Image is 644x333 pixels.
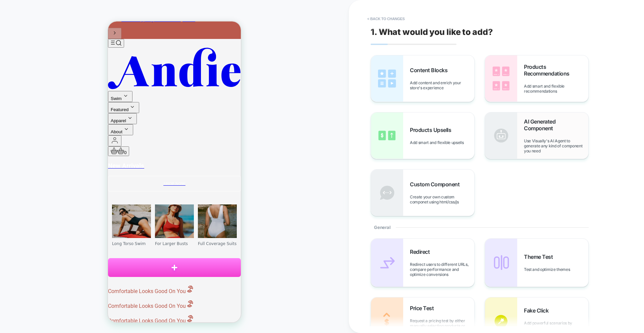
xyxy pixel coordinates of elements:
div: General [371,216,589,238]
span: Add smart and flexible upsells [410,140,467,145]
span: Apparel [3,97,18,102]
span: Featured [3,86,20,91]
span: Add smart and flexible recommendations [524,84,588,94]
span: About [3,108,14,113]
span: 0 [16,129,18,134]
span: Products Upsells [410,127,454,133]
span: Create your own custom componet using html/css/js [410,194,474,204]
span: Content Blocks [410,67,451,74]
span: Use Visually's AI Agent to generate any kind of component you need [524,138,588,153]
span: Price Test [410,305,437,312]
span: Swim [3,75,14,80]
span: Add content and enrich your store's experience [410,80,474,90]
span: Theme Test [524,253,556,260]
span: AI Generated Component [524,118,588,132]
a: Full Coverage Suits [90,220,128,225]
span: Redirect [410,248,433,255]
span: Redirect users to different URLs, compare performance and optimize conversions [410,262,474,277]
a: Long Torso Swim [4,220,38,225]
span: Custom Component [410,181,463,188]
button: < Back to changes [364,13,408,24]
span: 1. What would you like to add? [371,27,493,37]
span: Test and optimize themes [524,267,573,272]
span: Fake Click [524,307,552,314]
a: For Larger Busts [47,220,80,225]
span: Products Recommendations [524,63,588,77]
